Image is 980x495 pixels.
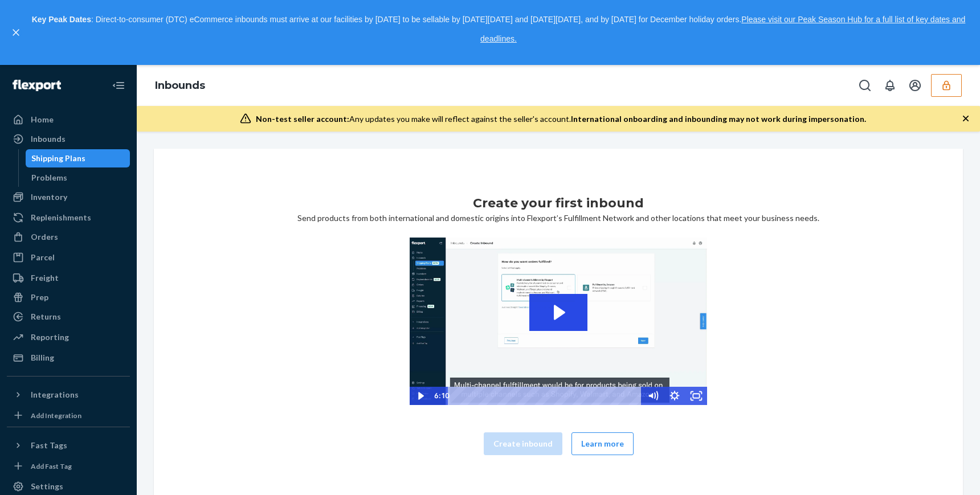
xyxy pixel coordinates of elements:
div: Add Integration [31,411,81,420]
div: Home [31,114,54,125]
div: Billing [31,352,54,363]
p: : Direct-to-consumer (DTC) eCommerce inbounds must arrive at our facilities by [DATE] to be sella... [27,10,970,48]
div: Playbar [456,387,636,405]
a: Orders [7,228,130,246]
span: International onboarding and inbounding may not work during impersonation. [571,114,866,124]
h1: Create your first inbound [473,194,644,212]
button: Learn more [571,432,634,455]
strong: Key Peak Dates [32,15,91,24]
div: Add Fast Tag [31,461,72,471]
a: Prep [7,288,130,306]
span: Non-test seller account: [256,114,349,124]
a: Freight [7,269,130,287]
div: Inbounds [31,133,66,145]
a: Add Integration [7,408,130,422]
button: Close Navigation [107,74,130,97]
div: Problems [31,172,67,183]
button: Play Video: 2023-09-11_Flexport_Inbounds_HighRes [529,294,587,331]
div: Parcel [31,252,55,263]
a: Shipping Plans [26,149,130,167]
a: Home [7,111,130,129]
button: Open notifications [879,74,901,97]
a: Billing [7,349,130,367]
a: Please visit our Peak Season Hub for a full list of key dates and deadlines. [480,15,965,43]
div: Shipping Plans [31,153,85,164]
button: Open Search Box [854,74,876,97]
a: Reporting [7,328,130,346]
button: Play Video [410,387,431,405]
div: Orders [31,231,58,243]
a: Problems [26,169,130,187]
button: Create inbound [484,432,562,455]
div: Send products from both international and domestic origins into Flexport’s Fulfillment Network an... [163,194,954,469]
div: Freight [31,272,59,284]
div: Any updates you make will reflect against the seller's account. [256,113,866,125]
a: Returns [7,308,130,326]
a: Parcel [7,248,130,267]
button: close, [10,27,22,38]
button: Integrations [7,386,130,404]
div: Reporting [31,332,69,343]
div: Prep [31,292,48,303]
div: Inventory [31,191,67,203]
img: Video Thumbnail [410,238,707,405]
button: Fast Tags [7,436,130,455]
ol: breadcrumbs [146,69,214,103]
div: Fast Tags [31,440,67,451]
div: Replenishments [31,212,91,223]
div: Integrations [31,389,79,400]
a: Inventory [7,188,130,206]
a: Replenishments [7,208,130,227]
button: Show settings menu [664,387,685,405]
a: Add Fast Tag [7,459,130,473]
a: Inbounds [7,130,130,148]
div: Returns [31,311,61,322]
button: Mute [642,387,664,405]
a: Inbounds [155,79,205,92]
img: Flexport logo [13,80,61,91]
button: Fullscreen [685,387,707,405]
div: Settings [31,481,63,492]
button: Open account menu [904,74,926,97]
